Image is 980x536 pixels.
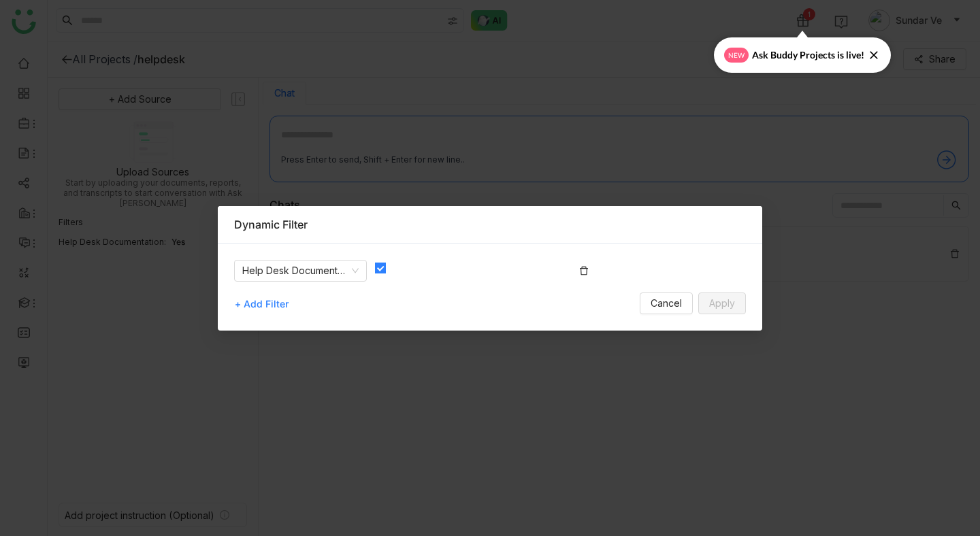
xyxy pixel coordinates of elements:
[698,292,746,314] button: Apply
[242,261,359,281] nz-select-item: Help Desk Documentation
[752,48,864,63] span: Ask Buddy Projects is live!
[724,48,749,63] span: new
[235,293,289,315] span: + Add Filter
[651,296,682,311] span: Cancel
[640,292,693,314] button: Cancel
[234,217,746,232] div: Dynamic Filter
